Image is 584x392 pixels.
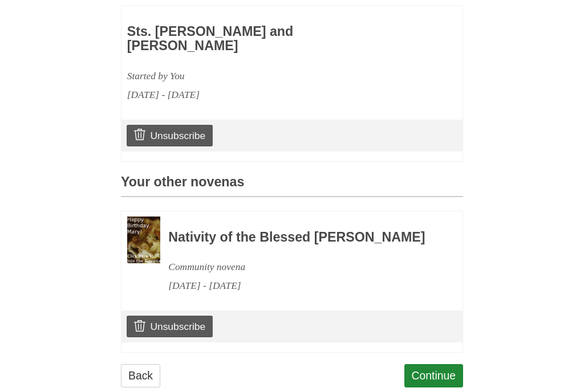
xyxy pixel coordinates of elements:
[127,25,391,54] h3: Sts. [PERSON_NAME] and [PERSON_NAME]
[168,277,432,296] div: [DATE] - [DATE]
[127,67,391,86] div: Started by You
[127,217,160,264] img: Novena image
[168,258,432,277] div: Community novena
[121,365,160,388] a: Back
[404,365,464,388] a: Continue
[127,316,213,338] a: Unsubscribe
[127,125,213,147] a: Unsubscribe
[121,175,463,198] h3: Your other novenas
[168,231,432,246] h3: Nativity of the Blessed [PERSON_NAME]
[127,86,391,105] div: [DATE] - [DATE]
